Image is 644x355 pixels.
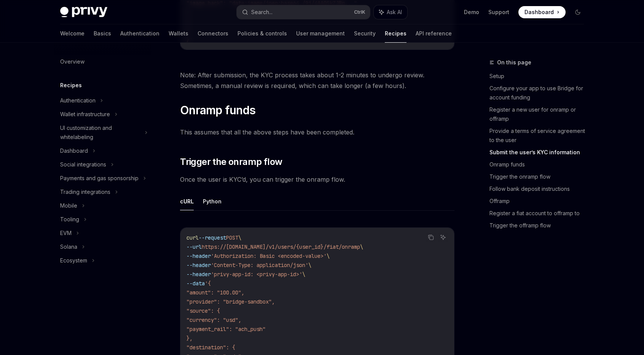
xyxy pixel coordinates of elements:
button: Ask AI [374,5,407,19]
span: Trigger the onramp flow [180,156,282,168]
a: Overview [54,55,151,69]
a: Configure your app to use Bridge for account funding [489,82,590,104]
span: \ [302,271,305,278]
a: Authentication [120,24,159,43]
span: 'Authorization: Basic <encoded-value>' [211,253,327,259]
div: Trading integrations [60,187,110,197]
a: Register a fiat account to offramp to [489,207,590,219]
span: --header [187,253,211,259]
span: curl [187,234,199,241]
div: Social integrations [60,160,106,169]
span: "provider": "bridge-sandbox", [187,298,275,305]
span: "amount": "100.00", [187,289,244,296]
span: }, [187,335,193,342]
a: Offramp [489,195,590,207]
button: Search...CtrlK [237,5,370,19]
a: Wallets [169,24,188,43]
a: Policies & controls [238,24,287,43]
div: Search... [251,8,273,17]
button: cURL [180,192,194,210]
span: --header [187,262,211,269]
span: --data [187,280,205,287]
span: \ [360,243,363,250]
a: Onramp funds [489,158,590,171]
button: Toggle dark mode [572,6,584,18]
a: Register a new user for onramp or offramp [489,104,590,125]
span: --request [199,234,226,241]
div: Ecosystem [60,256,87,265]
span: \ [238,234,241,241]
button: Copy the contents from the code block [426,232,436,242]
span: Once the user is KYC’d, you can trigger the onramp flow. [180,174,454,185]
div: Wallet infrastructure [60,110,110,119]
span: 'privy-app-id: <privy-app-id>' [211,271,302,278]
div: UI customization and whitelabeling [60,123,140,142]
span: "payment_rail": "ach_push" [187,326,266,333]
div: Mobile [60,201,77,210]
a: Security [354,24,376,43]
a: Basics [94,24,111,43]
div: Authentication [60,96,96,105]
button: Python [203,192,222,210]
div: Dashboard [60,146,88,155]
a: Support [488,8,509,16]
span: Onramp funds [180,103,255,117]
span: 'Content-Type: application/json' [211,262,308,269]
div: Overview [60,57,84,66]
span: }' [187,36,193,43]
a: API reference [416,24,452,43]
a: Connectors [198,24,228,43]
span: "source": { [187,307,220,314]
span: "currency": "usd", [187,317,241,323]
span: \ [327,253,330,259]
a: Welcome [60,24,84,43]
a: Dashboard [518,6,566,18]
div: Payments and gas sponsorship [60,174,139,183]
span: On this page [497,58,531,67]
a: Demo [464,8,479,16]
a: Provide a terms of service agreement to the user [489,125,590,146]
span: "destination": { [187,344,235,351]
a: Follow bank deposit instructions [489,183,590,195]
h5: Recipes [60,81,82,90]
span: https://[DOMAIN_NAME]/v1/users/{user_id}/fiat/onramp [202,243,360,250]
a: Recipes [385,24,406,43]
span: '{ [205,280,211,287]
button: Ask AI [438,232,448,242]
a: Submit the user’s KYC information [489,146,590,158]
span: This assumes that all the above steps have been completed. [180,127,454,138]
span: Note: After submission, the KYC process takes about 1-2 minutes to undergo review. Sometimes, a m... [180,70,454,91]
img: dark logo [60,7,107,18]
span: Ctrl K [354,9,365,15]
span: Ask AI [387,8,402,16]
a: Trigger the offramp flow [489,219,590,232]
a: User management [296,24,345,43]
span: POST [226,234,238,241]
a: Setup [489,70,590,82]
div: Tooling [60,215,79,224]
span: --header [187,271,211,278]
span: --url [187,243,202,250]
span: \ [308,262,311,269]
span: Dashboard [524,8,554,16]
div: Solana [60,242,77,251]
div: EVM [60,229,72,238]
a: Trigger the onramp flow [489,171,590,183]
